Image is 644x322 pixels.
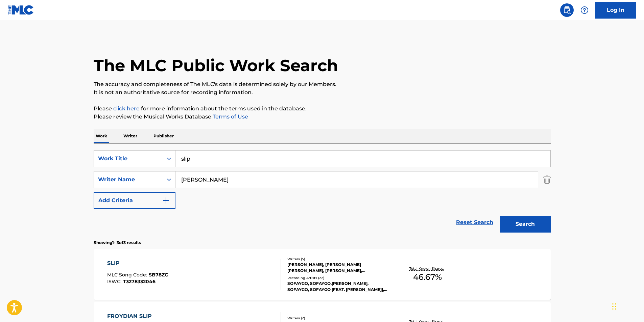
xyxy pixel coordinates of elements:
div: [PERSON_NAME], [PERSON_NAME] [PERSON_NAME], [PERSON_NAME], [PERSON_NAME], [PERSON_NAME] [287,262,389,274]
button: Add Criteria [94,192,175,209]
div: SOFAYGO, SOFAYGO,[PERSON_NAME], SOFAYGO, SOFAYGO [FEAT. [PERSON_NAME]], SOFAYGO [287,280,389,293]
span: MLC Song Code : [107,272,149,278]
div: Drag [612,296,616,317]
div: SLIP [107,259,168,267]
h1: The MLC Public Work Search [94,55,338,76]
iframe: Chat Widget [610,290,644,322]
div: Recording Artists ( 22 ) [287,275,389,280]
img: MLC Logo [8,5,34,15]
img: help [580,6,589,14]
p: Please for more information about the terms used in the database. [94,105,551,113]
div: Help [578,3,591,17]
div: FROYDIAN SLIP [107,312,167,320]
a: Log In [595,2,636,19]
img: search [563,6,571,14]
img: Delete Criterion [543,171,551,188]
p: It is not an authoritative source for recording information. [94,88,551,97]
div: Work Title [98,155,159,163]
p: Publisher [151,129,176,143]
p: The accuracy and completeness of The MLC's data is determined solely by our Members. [94,80,551,88]
p: Please review the Musical Works Database [94,113,551,121]
button: Search [500,216,551,233]
a: Reset Search [453,215,497,230]
p: Showing 1 - 3 of 3 results [94,240,141,246]
a: Terms of Use [211,113,248,120]
span: ISWC : [107,278,123,285]
span: SB78ZC [149,272,168,278]
div: Writers ( 2 ) [287,316,389,321]
a: SLIPMLC Song Code:SB78ZCISWC:T3278332046Writers (5)[PERSON_NAME], [PERSON_NAME] [PERSON_NAME], [P... [94,249,551,300]
a: Public Search [560,3,574,17]
div: Writer Name [98,176,159,184]
div: Writers ( 5 ) [287,257,389,262]
a: click here [113,105,140,112]
span: 46.67 % [413,271,442,283]
form: Search Form [94,150,551,236]
p: Total Known Shares: [409,266,446,271]
p: Work [94,129,109,143]
p: Writer [121,129,139,143]
span: T3278332046 [123,278,156,285]
img: 9d2ae6d4665cec9f34b9.svg [162,196,170,205]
